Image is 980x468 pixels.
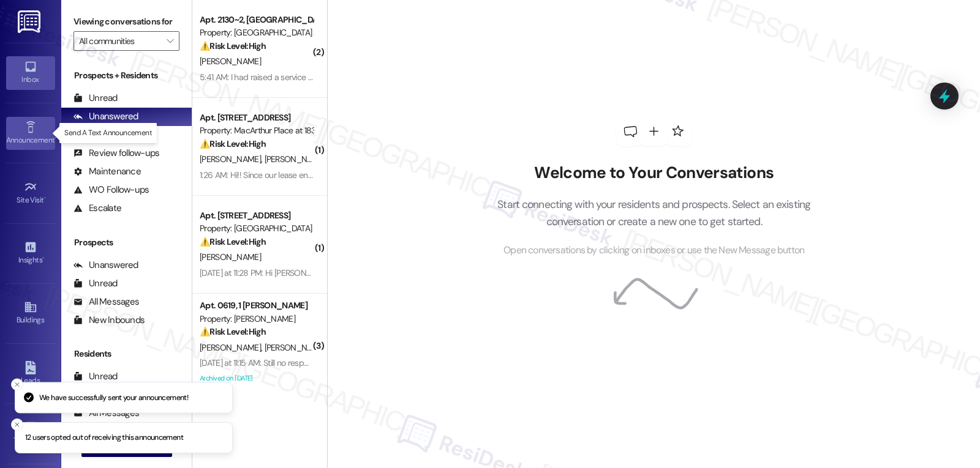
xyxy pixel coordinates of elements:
a: Inbox [6,56,55,89]
span: • [44,194,46,202]
a: Site Visit • [6,177,55,210]
strong: ⚠️ Risk Level: High [200,40,266,51]
div: 1:26 AM: Hi!! Since our lease ends on November, when do we need to inform that we are moving out? [200,169,557,180]
p: We have successfully sent your announcement! [39,392,188,403]
span: • [42,254,44,262]
div: Archived on [DATE] [198,371,314,386]
span: [PERSON_NAME] [200,342,265,353]
p: Start connecting with your residents and prospects. Select an existing conversation or create a n... [479,196,829,231]
div: Property: [PERSON_NAME] [200,313,313,325]
div: New Inbounds [73,314,145,327]
span: [PERSON_NAME] [265,342,326,353]
div: WO Follow-ups [73,184,149,196]
input: All communities [79,31,160,51]
div: Unanswered [73,259,138,272]
div: Unread [73,277,118,290]
a: Leads [6,357,55,390]
button: Close toast [11,418,23,431]
strong: ⚠️ Risk Level: High [200,326,266,337]
div: Prospects [61,236,192,249]
div: Property: MacArthur Place at 183 [200,124,313,137]
p: Send A Text Announcement [64,128,152,138]
div: Unanswered [73,110,138,123]
span: [PERSON_NAME] [200,251,261,262]
div: Apt. [STREET_ADDRESS] [200,209,313,222]
div: Escalate [73,202,121,215]
div: All Messages [73,295,139,308]
div: Unread [73,92,118,105]
div: Review follow-ups [73,147,159,160]
span: [PERSON_NAME] [265,154,330,165]
div: Unread [73,370,118,383]
div: Residents [61,347,192,360]
strong: ⚠️ Risk Level: High [200,138,266,149]
span: Open conversations by clicking on inboxes or use the New Message button [503,243,804,258]
label: Viewing conversations for [73,12,179,31]
div: Apt. [STREET_ADDRESS] [200,111,313,124]
a: Templates • [6,417,55,450]
div: Maintenance [73,165,141,178]
div: Property: [GEOGRAPHIC_DATA] [200,222,313,235]
h2: Welcome to Your Conversations [479,163,829,183]
span: • [55,134,56,143]
div: Prospects + Residents [61,69,192,82]
span: [PERSON_NAME] [200,56,261,67]
span: [PERSON_NAME] [200,154,265,165]
a: Insights • [6,237,55,270]
div: Property: [GEOGRAPHIC_DATA] at [GEOGRAPHIC_DATA] [200,26,313,39]
strong: ⚠️ Risk Level: High [200,236,266,247]
img: ResiDesk Logo [18,10,43,33]
p: 12 users opted out of receiving this announcement [25,433,183,444]
i:  [167,36,173,46]
button: Close toast [11,378,23,390]
div: Apt. 0619, 1 [PERSON_NAME] [200,299,313,312]
div: Apt. 2130~2, [GEOGRAPHIC_DATA] at [GEOGRAPHIC_DATA] [200,13,313,26]
a: Buildings [6,297,55,330]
